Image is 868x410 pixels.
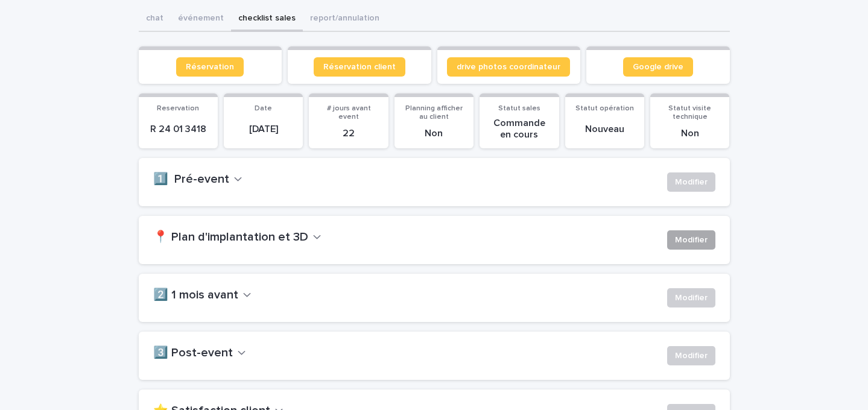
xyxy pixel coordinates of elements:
[667,172,715,192] button: Modifier
[176,57,244,77] a: Réservation
[314,57,405,77] a: Réservation client
[231,7,303,32] button: checklist sales
[498,105,540,112] span: Statut sales
[487,118,551,140] p: Commande en cours
[402,128,466,139] p: Non
[668,105,711,121] span: Statut visite technique
[667,346,715,365] button: Modifier
[171,7,231,32] button: événement
[675,176,708,188] span: Modifier
[675,350,708,362] span: Modifier
[316,128,381,139] p: 22
[186,63,234,71] span: Réservation
[447,57,570,77] a: drive photos coordinateur
[667,230,715,250] button: Modifier
[327,105,371,121] span: # jours avant event
[153,172,242,187] button: 1️⃣ Pré-event
[146,124,211,135] p: R 24 01 3418
[667,288,715,307] button: Modifier
[153,288,252,303] button: 2️⃣ 1 mois avant
[675,292,708,304] span: Modifier
[255,105,272,112] span: Date
[572,124,637,135] p: Nouveau
[139,7,171,32] button: chat
[153,288,238,303] h2: 2️⃣ 1 mois avant
[623,57,693,77] a: Google drive
[157,105,199,112] span: Reservation
[457,63,560,71] span: drive photos coordinateur
[633,63,683,71] span: Google drive
[231,124,296,135] p: [DATE]
[153,346,233,361] h2: 3️⃣ Post-event
[675,234,708,246] span: Modifier
[153,172,229,187] h2: 1️⃣ Pré-event
[323,63,396,71] span: Réservation client
[303,7,387,32] button: report/annulation
[405,105,463,121] span: Planning afficher au client
[153,230,308,245] h2: 📍 Plan d'implantation et 3D
[153,230,322,245] button: 📍 Plan d'implantation et 3D
[575,105,634,112] span: Statut opération
[153,346,246,361] button: 3️⃣ Post-event
[657,128,722,139] p: Non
